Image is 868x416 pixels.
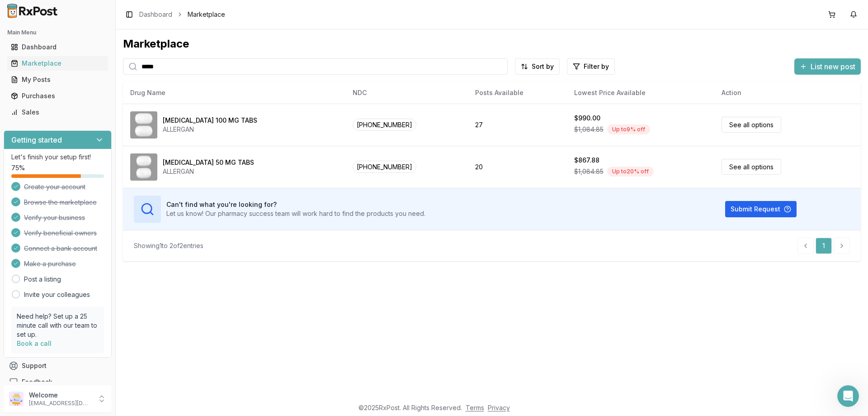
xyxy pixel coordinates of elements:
[574,167,604,176] span: $1,084.85
[24,259,76,268] span: Make a purchase
[794,58,861,75] button: List new post
[24,244,97,253] span: Connect a bank account
[163,167,254,176] div: ALLERGAN
[7,39,108,55] a: Dashboard
[353,161,416,173] span: [PHONE_NUMBER]
[584,62,609,71] span: Filter by
[24,290,90,299] a: Invite your colleagues
[163,125,257,134] div: ALLERGAN
[22,378,52,387] span: Feedback
[811,61,855,72] span: List new post
[11,153,104,162] p: Let's finish your setup first!
[468,82,566,104] th: Posts Available
[24,213,85,222] span: Verify your business
[24,182,85,191] span: Create your account
[574,114,600,123] div: $990.00
[24,198,97,207] span: Browse the marketplace
[725,201,797,217] button: Submit Request
[130,111,157,139] img: Ubrelvy 100 MG TABS
[7,29,108,36] h2: Main Menu
[837,385,859,407] iframe: Intercom live chat
[17,339,52,347] a: Book a call
[574,156,599,165] div: $867.88
[166,209,425,218] p: Let us know! Our pharmacy success team will work hard to find the products you need.
[11,59,104,68] div: Marketplace
[4,358,112,374] button: Support
[722,117,781,133] a: See all options
[567,82,715,104] th: Lowest Price Available
[163,116,257,125] div: [MEDICAL_DATA] 100 MG TABS
[11,163,25,172] span: 75 %
[123,37,861,51] div: Marketplace
[163,158,254,167] div: [MEDICAL_DATA] 50 MG TABS
[11,91,104,100] div: Purchases
[11,75,104,84] div: My Posts
[7,55,108,72] a: Marketplace
[11,108,104,117] div: Sales
[816,238,832,254] a: 1
[7,72,108,88] a: My Posts
[4,4,61,18] img: RxPost Logo
[4,40,112,54] button: Dashboard
[532,62,554,71] span: Sort by
[29,400,92,407] p: [EMAIL_ADDRESS][DOMAIN_NAME]
[166,200,425,209] h3: Can't find what you're looking for?
[607,167,654,177] div: Up to 20 % off
[468,104,566,146] td: 27
[139,10,225,19] nav: breadcrumb
[4,56,112,71] button: Marketplace
[567,58,615,75] button: Filter by
[714,82,861,104] th: Action
[29,391,92,400] p: Welcome
[574,125,604,134] span: $1,084.85
[468,146,566,188] td: 20
[515,58,560,75] button: Sort by
[4,72,112,87] button: My Posts
[353,119,416,131] span: [PHONE_NUMBER]
[4,374,112,390] button: Feedback
[134,241,203,250] div: Showing 1 to 2 of 2 entries
[9,392,24,406] img: User avatar
[7,88,108,104] a: Purchases
[11,134,62,145] h3: Getting started
[130,153,157,181] img: Ubrelvy 50 MG TABS
[7,104,108,120] a: Sales
[123,82,345,104] th: Drug Name
[188,10,225,19] span: Marketplace
[24,275,61,284] a: Post a listing
[466,404,484,411] a: Terms
[24,229,97,238] span: Verify beneficial owners
[797,238,850,254] nav: pagination
[11,43,104,52] div: Dashboard
[345,82,468,104] th: NDC
[4,105,112,120] button: Sales
[722,159,781,175] a: See all options
[488,404,510,411] a: Privacy
[4,89,112,103] button: Purchases
[607,124,650,134] div: Up to 9 % off
[139,10,172,19] a: Dashboard
[17,312,99,339] p: Need help? Set up a 25 minute call with our team to set up.
[794,63,861,72] a: List new post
